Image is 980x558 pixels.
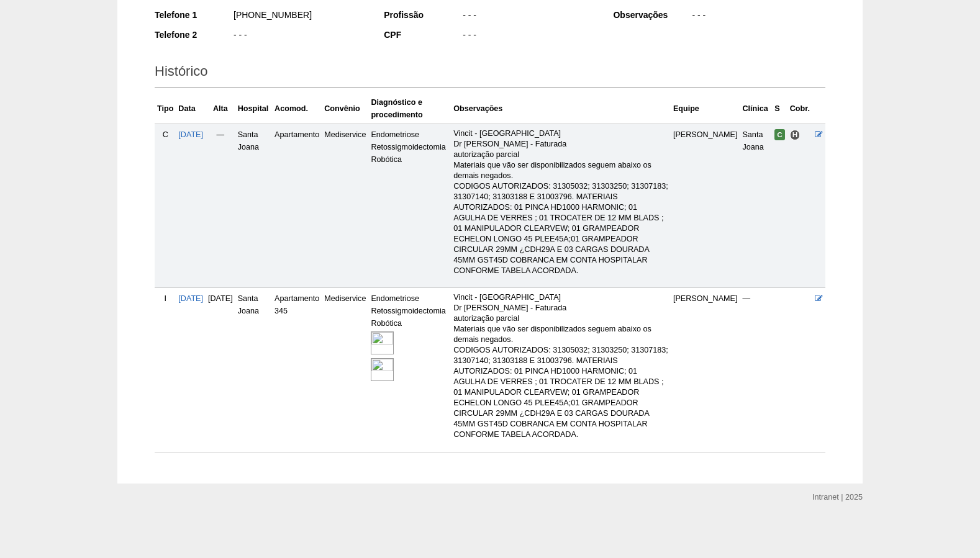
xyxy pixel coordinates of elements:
[157,292,173,305] div: I
[178,130,203,139] a: [DATE]
[740,94,772,124] th: Clínica
[461,29,596,44] div: - - -
[206,94,235,124] th: Alta
[272,94,322,124] th: Acomod.
[155,59,825,88] h2: Histórico
[453,128,668,276] p: Vincit - [GEOGRAPHIC_DATA] Dr [PERSON_NAME] - Faturada autorização parcial Materiais que vão ser ...
[155,29,232,41] div: Telefone 2
[451,94,671,124] th: Observações
[235,288,272,452] td: Santa Joana
[461,9,596,24] div: - - -
[322,288,368,452] td: Mediservice
[740,124,772,287] td: Santa Joana
[322,94,368,124] th: Convênio
[235,124,272,287] td: Santa Joana
[691,9,825,24] div: - - -
[208,294,233,303] span: [DATE]
[772,94,787,124] th: S
[232,29,367,44] div: - - -
[812,491,863,503] div: Intranet | 2025
[157,128,173,141] div: C
[384,9,461,21] div: Profissão
[740,288,772,452] td: —
[178,294,203,303] a: [DATE]
[322,124,368,287] td: Mediservice
[671,288,740,452] td: [PERSON_NAME]
[155,9,232,21] div: Telefone 1
[206,124,235,287] td: —
[671,94,740,124] th: Equipe
[774,129,785,140] span: Confirmada
[272,288,322,452] td: Apartamento 345
[272,124,322,287] td: Apartamento
[613,9,691,21] div: Observações
[790,130,801,140] span: Hospital
[368,288,451,452] td: Endometriose Retossigmoidectomia Robótica
[368,94,451,124] th: Diagnóstico e procedimento
[235,94,272,124] th: Hospital
[787,94,812,124] th: Cobr.
[232,9,367,24] div: [PHONE_NUMBER]
[384,29,461,41] div: CPF
[453,292,668,440] p: Vincit - [GEOGRAPHIC_DATA] Dr [PERSON_NAME] - Faturada autorização parcial Materiais que vão ser ...
[176,94,206,124] th: Data
[155,94,176,124] th: Tipo
[368,124,451,287] td: Endometriose Retossigmoidectomia Robótica
[671,124,740,287] td: [PERSON_NAME]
